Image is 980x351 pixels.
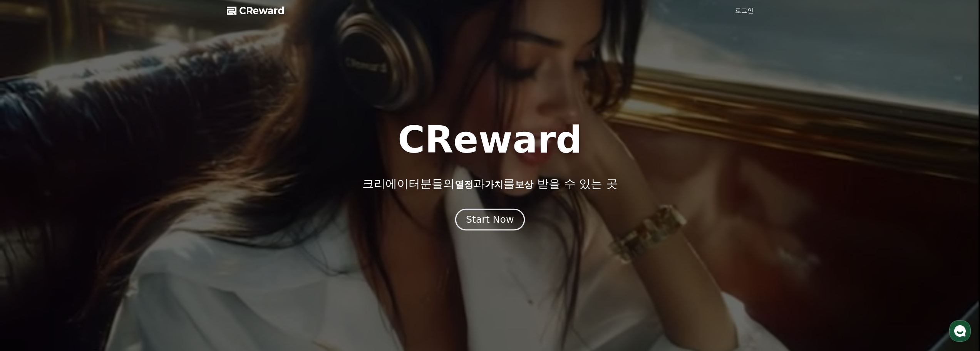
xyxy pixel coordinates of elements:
[99,244,148,264] a: 설정
[455,179,473,190] span: 열정
[70,256,80,262] span: 대화
[119,256,128,262] span: 설정
[227,5,285,17] a: CReward
[24,256,29,262] span: 홈
[2,244,51,264] a: 홈
[398,121,582,158] h1: CReward
[485,179,503,190] span: 가치
[239,5,285,17] span: CReward
[735,6,754,15] a: 로그인
[457,217,523,224] a: Start Now
[455,208,525,230] button: Start Now
[51,244,99,264] a: 대화
[362,177,617,191] p: 크리에이터분들의 과 를 받을 수 있는 곳
[466,213,514,226] div: Start Now
[515,179,533,190] span: 보상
